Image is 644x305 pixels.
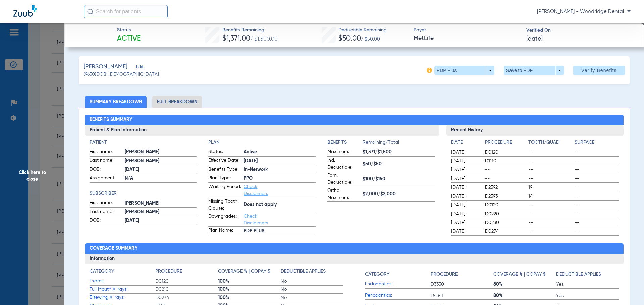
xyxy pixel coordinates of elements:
span: Ortho Maximum: [327,187,360,201]
span: [DATE] [451,175,479,182]
span: Effective Date: [208,157,241,165]
span: D0274 [155,294,218,301]
span: Remaining/Total [363,139,435,148]
a: Check Disclaimers [244,184,268,196]
app-breakdown-title: Patient [90,139,197,146]
h4: Procedure [485,139,526,146]
span: Periodontics: [365,292,431,299]
span: 80% [493,281,556,288]
span: No [281,294,343,301]
span: [DATE] [526,35,543,43]
span: -- [528,202,573,208]
span: Waiting Period: [208,183,241,197]
span: N/A [125,175,197,182]
span: Edit [136,65,142,71]
span: [DATE] [244,158,316,165]
span: $1,371.00 [222,35,250,42]
img: Zuub Logo [13,5,37,17]
span: -- [575,211,619,217]
span: [DATE] [125,217,197,224]
h4: Tooth/Quad [528,139,573,146]
h4: Coverage % | Copay $ [218,268,270,275]
span: 19 [528,184,573,191]
button: PDP Plus [434,66,494,75]
app-breakdown-title: Coverage % | Copay $ [218,268,281,277]
span: D0210 [155,286,218,293]
span: Status [117,27,141,34]
h4: Deductible Applies [556,271,601,278]
app-breakdown-title: Subscriber [90,190,197,197]
span: First name: [90,148,122,156]
span: Plan Name: [208,227,241,235]
span: 100% [218,278,281,285]
span: [DATE] [451,219,479,226]
span: MetLife [414,34,521,43]
span: D0120 [155,278,218,285]
span: 100% [218,294,281,301]
h3: Information [85,254,624,264]
span: / $1,500.00 [250,36,278,42]
app-breakdown-title: Deductible Applies [556,268,619,280]
span: 80% [493,292,556,299]
span: D0230 [485,219,526,226]
app-breakdown-title: Surface [575,139,619,148]
span: -- [528,158,573,164]
span: Bitewing X-rays: [90,294,155,301]
h4: Benefits [327,139,363,146]
h4: Category [365,271,389,278]
span: -- [485,166,526,173]
span: 100% [218,286,281,293]
app-breakdown-title: Procedure [431,268,493,280]
span: -- [575,228,619,235]
span: D0120 [485,202,526,208]
span: Downgrades: [208,213,241,226]
h2: Benefits Summary [85,115,624,125]
span: D0120 [485,149,526,156]
span: $100/$150 [363,176,435,183]
h4: Surface [575,139,619,146]
app-breakdown-title: Category [90,268,155,277]
span: -- [528,149,573,156]
span: -- [575,184,619,191]
span: [DATE] [451,184,479,191]
span: [DATE] [451,193,479,200]
app-breakdown-title: Plan [208,139,316,146]
span: Active [244,149,316,156]
li: Full Breakdown [152,96,202,108]
span: [DATE] [451,166,479,173]
span: Maximum: [327,148,360,156]
span: DOB: [90,166,122,174]
span: $50/$50 [363,161,435,168]
span: -- [528,175,573,182]
app-breakdown-title: Tooth/Quad [528,139,573,148]
img: info-icon [427,68,432,73]
span: Verified On [526,27,633,34]
app-breakdown-title: Procedure [485,139,526,148]
span: PPO [244,175,316,182]
span: Payer [414,27,521,34]
a: Check Disclaimers [244,214,268,225]
span: [DATE] [451,211,479,217]
span: 14 [528,193,573,200]
span: Active [117,34,141,44]
span: [PERSON_NAME] - Woodridge Dental [537,8,631,15]
span: D3330 [431,281,493,288]
h4: Procedure [155,268,182,275]
span: Fam. Deductible: [327,172,360,186]
span: -- [575,175,619,182]
span: Does not apply [244,201,316,208]
app-breakdown-title: Benefits [327,139,363,148]
span: -- [575,158,619,164]
span: -- [528,219,573,226]
span: $1,371/$1,500 [363,149,435,156]
span: Full Mouth X-rays: [90,286,155,293]
span: Missing Tooth Clause: [208,198,241,212]
h4: Coverage % | Copay $ [493,271,546,278]
span: [DATE] [451,158,479,164]
button: Verify Benefits [573,66,625,75]
span: Verify Benefits [581,68,617,73]
span: [DATE] [451,149,479,156]
span: Deductible Remaining [338,27,387,34]
span: Plan Type: [208,175,241,183]
span: PDP PLUS [244,228,316,235]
